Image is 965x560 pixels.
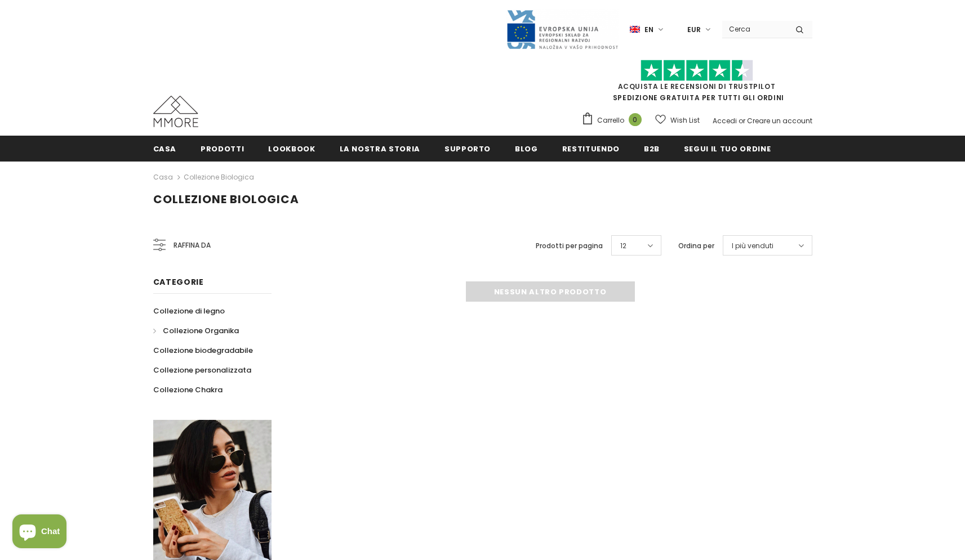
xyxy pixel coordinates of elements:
a: Segui il tuo ordine [684,136,771,161]
a: Casa [153,171,173,184]
span: Collezione biologica [153,191,299,207]
a: Collezione Organika [153,321,239,341]
a: Prodotti [201,136,244,161]
a: La nostra storia [340,136,420,161]
input: Search Site [722,21,787,37]
a: Collezione di legno [153,301,225,321]
span: Categorie [153,276,204,288]
a: Blog [515,136,538,161]
span: 0 [629,113,642,126]
span: Prodotti [201,144,244,154]
span: Collezione di legno [153,306,225,316]
a: Restituendo [562,136,620,161]
a: Collezione Chakra [153,380,223,400]
span: supporto [444,144,491,154]
a: Wish List [655,110,700,130]
span: Raffina da [174,239,211,252]
span: Collezione Chakra [153,384,223,395]
span: or [739,116,745,126]
span: Restituendo [562,144,620,154]
span: Wish List [670,115,700,126]
span: en [644,24,653,35]
a: Collezione biodegradabile [153,341,253,360]
span: SPEDIZIONE GRATUITA PER TUTTI GLI ORDINI [581,65,812,102]
span: EUR [687,24,701,35]
span: I più venduti [732,240,773,252]
span: Carrello [597,115,624,126]
span: Collezione biodegradabile [153,345,253,356]
span: Casa [153,144,177,154]
inbox-online-store-chat: Shopify online store chat [9,514,70,551]
a: Collezione biologica [184,172,254,182]
a: Javni Razpis [506,24,619,34]
a: Lookbook [268,136,315,161]
span: Segui il tuo ordine [684,144,771,154]
label: Ordina per [678,240,714,252]
img: i-lang-1.png [630,25,640,34]
a: Acquista le recensioni di TrustPilot [618,82,776,91]
span: 12 [620,240,626,252]
a: B2B [644,136,660,161]
a: supporto [444,136,491,161]
a: Creare un account [747,116,812,126]
img: Casi MMORE [153,96,198,127]
span: B2B [644,144,660,154]
span: Lookbook [268,144,315,154]
span: Collezione Organika [163,325,239,336]
img: Javni Razpis [506,9,619,50]
img: Fidati di Pilot Stars [641,60,753,82]
span: Blog [515,144,538,154]
a: Accedi [713,116,737,126]
a: Collezione personalizzata [153,360,251,380]
a: Casa [153,136,177,161]
a: Carrello 0 [581,112,647,129]
label: Prodotti per pagina [536,240,603,252]
span: La nostra storia [340,144,420,154]
span: Collezione personalizzata [153,365,251,375]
